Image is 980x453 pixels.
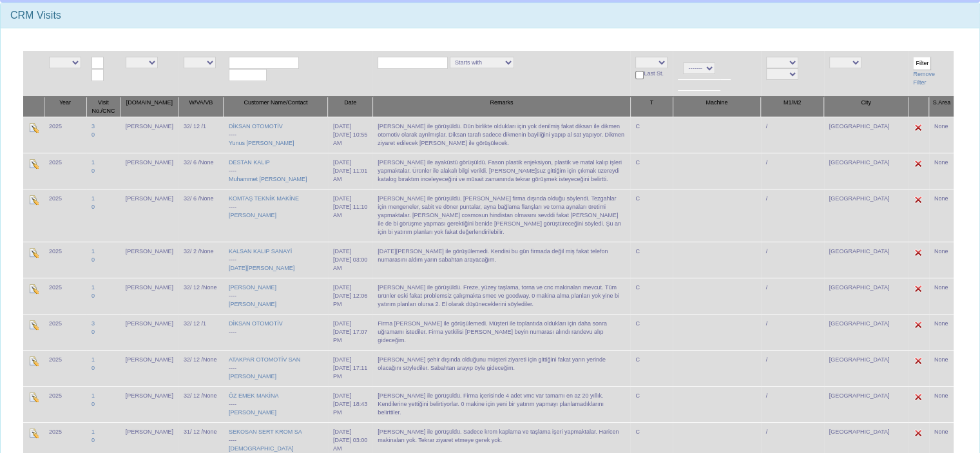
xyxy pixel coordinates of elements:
td: None [929,153,954,189]
a: DESTAN KALIP [229,159,270,166]
td: C [630,153,673,189]
a: DİKSAN OTOMOTİV [229,123,283,130]
img: Edit [913,320,923,330]
td: / [761,189,824,242]
td: ---- [224,153,328,189]
td: 2025 [44,242,86,278]
img: Edit [28,159,39,169]
td: [GEOGRAPHIC_DATA] [824,350,908,386]
td: [DATE] [328,189,372,242]
img: Edit [28,392,39,402]
td: [DATE] [328,314,372,350]
td: [PERSON_NAME] [120,278,178,314]
th: W/VA/VB [178,97,224,117]
a: 3 [91,123,95,130]
td: / [761,350,824,386]
th: M1/M2 [761,97,824,117]
td: C [630,189,673,242]
td: 2025 [44,278,86,314]
td: C [630,386,673,422]
img: Edit [913,428,923,438]
td: [DATE][PERSON_NAME] ile görüşülemedi. Kendisi bu gün firmada değil miş fakat telefon numarasını a... [372,242,630,278]
th: Machine [673,97,760,117]
a: [PERSON_NAME] [229,284,276,291]
a: KOMTAŞ TEKNİK MAKİNE [229,195,299,202]
td: ---- [224,314,328,350]
td: 32/ 12 /1 [178,314,224,350]
td: [GEOGRAPHIC_DATA] [824,189,908,242]
th: T [630,97,673,117]
img: Edit [28,247,39,258]
a: [PERSON_NAME] [229,409,276,416]
td: C [630,278,673,314]
td: [PERSON_NAME] [120,314,178,350]
div: [DATE] 18:43 PM [333,400,367,417]
a: 0 [91,401,95,407]
td: / [761,314,824,350]
td: ---- [224,278,328,314]
td: [PERSON_NAME] [120,350,178,386]
a: 0 [91,131,95,138]
td: None [929,242,954,278]
td: 2025 [44,314,86,350]
img: Edit [28,428,39,438]
td: None [929,189,954,242]
td: C [630,314,673,350]
a: 1 [91,392,95,399]
img: Edit [913,195,923,205]
div: [DATE] 10:55 AM [333,131,367,148]
td: 32/ 2 /None [178,242,224,278]
td: [GEOGRAPHIC_DATA] [824,314,908,350]
td: ---- [224,350,328,386]
th: [DOMAIN_NAME] [120,97,178,117]
a: ATAKPAR OTOMOTİV SAN [229,356,300,363]
div: [DATE] 12:06 PM [333,292,367,309]
td: ---- [224,117,328,153]
a: 1 [91,248,95,255]
td: 32/ 12 /1 [178,117,224,153]
td: / [761,117,824,153]
td: 2025 [44,153,86,189]
a: 0 [91,256,95,263]
td: [PERSON_NAME] [120,117,178,153]
th: S.Area [929,97,954,117]
td: 2025 [44,386,86,422]
a: 3 [91,320,95,327]
a: 0 [91,293,95,299]
th: Visit No./CNC [86,97,120,117]
img: Edit [28,284,39,294]
a: 1 [91,195,95,202]
td: [PERSON_NAME] şehir dışında olduğunu müşteri ziyareti için gittiğini fakat yarın yerinde olacağın... [372,350,630,386]
td: 32/ 6 /None [178,189,224,242]
td: C [630,117,673,153]
td: / [761,386,824,422]
img: Edit [913,247,923,258]
a: 0 [91,437,95,443]
div: [DATE] 03:00 AM [333,436,367,453]
td: ---- [224,242,328,278]
td: None [929,278,954,314]
td: [PERSON_NAME] [120,189,178,242]
td: Last St. [630,51,673,97]
a: 0 [91,365,95,371]
th: Date [328,97,372,117]
div: [DATE] 03:00 AM [333,256,367,273]
td: 32/ 12 /None [178,386,224,422]
td: 2025 [44,117,86,153]
input: Filter [913,57,931,70]
td: None [929,117,954,153]
th: Remarks [372,97,630,117]
td: 32/ 12 /None [178,278,224,314]
td: [DATE] [328,117,372,153]
td: Firma [PERSON_NAME] ile görüşülemedi. Müşteri ile toplantıda oldukları için daha sonra uğramamı i... [372,314,630,350]
a: KALSAN KALIP SANAYİ [229,248,292,255]
a: Muhammet [PERSON_NAME] [229,176,307,182]
h3: CRM Visits [10,10,970,21]
td: [PERSON_NAME] [120,242,178,278]
a: ÖZ EMEK MAKİNA [229,392,279,399]
img: Edit [28,356,39,366]
td: [PERSON_NAME] ile görüşüldü. Dün birlikte oldukları için yok denilmiş fakat diksan ile dikmen oto... [372,117,630,153]
div: [DATE] 11:01 AM [333,167,367,184]
td: / [761,242,824,278]
img: Edit [913,284,923,294]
